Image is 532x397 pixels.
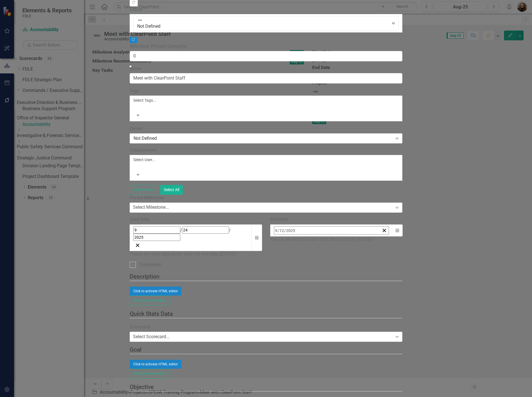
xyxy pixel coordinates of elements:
span: / [277,228,279,233]
label: Milestone Percent Complete [130,43,402,50]
div: Select Milestone... [133,204,169,211]
div: End Date [270,216,288,223]
button: Click to activate HTML editor [130,360,181,369]
legend: Objective [130,383,402,391]
div: Please set start date earlier than the end date ([DATE]) [130,251,262,257]
button: Switch to old editor [130,296,170,305]
legend: Goal [130,345,402,354]
button: Switch to old editor [130,369,170,379]
label: Name [130,66,402,72]
input: mm [275,227,277,234]
legend: Description [130,272,402,281]
label: Parent Milestone [130,195,402,201]
label: Owner [130,126,402,132]
button: Select All [160,185,183,195]
span: / [180,228,182,232]
button: Select None [130,185,157,195]
input: yyyy [286,227,295,234]
label: Collaborators [130,147,402,154]
label: Tags [130,88,402,94]
div: Completed [139,262,161,268]
label: Scorecard [130,324,402,330]
label: Status [130,6,402,13]
button: Click to activate HTML editor [130,287,181,296]
div: Select Tags... [133,97,399,103]
span: / [284,228,286,233]
div: Start Date [130,216,150,223]
div: Not Defined [134,135,393,142]
div: Select User... [133,157,399,162]
div: Select Scorecard... [133,334,169,340]
span: / [229,228,231,232]
img: Not Defined [137,17,143,23]
input: Milestone Name [130,73,402,83]
div: Please set end date later than the start date ([DATE]) [270,236,402,243]
input: dd [279,227,284,234]
legend: Quick Stats Data [130,310,402,318]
